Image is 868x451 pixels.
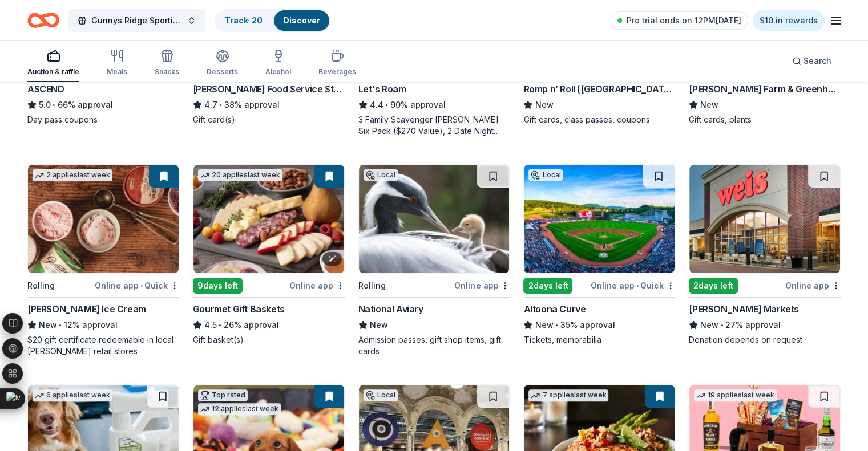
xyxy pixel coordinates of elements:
div: 35% approval [523,318,675,332]
span: • [555,320,558,330]
button: Auction & raffle [27,44,79,82]
img: Image for National Aviary [359,165,510,273]
div: [PERSON_NAME] Farm & Greenhouse [689,82,841,96]
div: Gift card(s) [193,114,345,125]
div: Online app [454,278,510,292]
div: 66% approval [27,98,179,112]
span: Search [804,54,831,68]
div: 12% approval [27,318,179,332]
button: Alcohol [265,44,291,82]
div: 9 days left [193,278,243,294]
div: 38% approval [193,98,345,112]
div: 7 applies last week [528,389,608,401]
div: Romp n’ Roll ([GEOGRAPHIC_DATA]) [523,82,675,96]
span: New [700,98,718,112]
div: 2 applies last week [33,169,112,181]
span: • [385,100,388,109]
button: Meals [107,44,127,82]
div: [PERSON_NAME] Food Service Store [193,82,345,96]
a: Image for Altoona CurveLocal2days leftOnline app•QuickAltoona CurveNew•35% approvalTickets, memor... [523,164,675,346]
div: 20 applies last week [198,169,282,181]
div: Snacks [155,67,179,76]
div: Gift cards, plants [689,114,841,125]
span: 4.4 [370,98,383,112]
span: 4.7 [204,98,217,112]
a: Image for Weis Markets2days leftOnline app[PERSON_NAME] MarketsNew•27% approvalDonation depends o... [689,164,841,346]
span: New [535,98,553,112]
div: Desserts [207,67,238,76]
div: National Aviary [358,302,423,316]
div: Beverages [318,67,356,76]
span: New [535,318,553,332]
div: 90% approval [358,98,510,112]
button: Gunnys Ridge Sporting Clays Challenge [68,9,205,32]
div: $20 gift certificate redeemable in local [PERSON_NAME] retail stores [27,334,179,357]
div: Meals [107,67,127,76]
div: Online app [289,278,345,292]
img: Image for Weis Markets [689,165,840,273]
div: Admission passes, gift shop items, gift cards [358,334,510,357]
div: Rolling [27,279,55,292]
div: 12 applies last week [198,403,281,415]
a: Image for National AviaryLocalRollingOnline appNational AviaryNewAdmission passes, gift shop item... [358,164,510,357]
div: Online app Quick [591,278,675,292]
div: Day pass coupons [27,114,179,125]
span: • [53,100,55,109]
img: Image for Graeter's Ice Cream [28,165,179,273]
span: New [370,318,388,332]
div: [PERSON_NAME] Markets [689,302,799,316]
div: Local [364,389,398,401]
div: 19 applies last week [694,389,777,401]
a: $10 in rewards [753,10,825,31]
button: Beverages [318,44,356,82]
span: New [39,318,57,332]
span: 4.5 [204,318,217,332]
a: Discover [283,15,320,25]
span: • [721,320,724,330]
span: • [140,281,143,290]
div: ASCEND [27,82,64,96]
button: Desserts [207,44,238,82]
span: • [59,320,62,330]
img: Image for Gourmet Gift Baskets [193,165,344,273]
span: • [219,320,221,330]
div: 2 days left [689,278,738,294]
div: Alcohol [265,67,291,76]
div: Local [364,169,398,181]
span: Gunnys Ridge Sporting Clays Challenge [91,14,183,27]
a: Image for Gourmet Gift Baskets20 applieslast week9days leftOnline appGourmet Gift Baskets4.5•26% ... [193,164,345,346]
div: 26% approval [193,318,345,332]
button: Snacks [155,44,179,82]
div: Local [528,169,563,181]
span: • [636,281,639,290]
a: Pro trial ends on 12PM[DATE] [611,11,748,30]
a: Home [27,7,59,34]
div: Online app Quick [95,278,179,292]
div: 3 Family Scavenger [PERSON_NAME] Six Pack ($270 Value), 2 Date Night Scavenger [PERSON_NAME] Two ... [358,114,510,137]
div: Tickets, memorabilia [523,334,675,346]
div: Top rated [198,389,248,401]
a: Track· 20 [225,15,263,25]
div: 6 applies last week [33,389,112,401]
span: 5.0 [39,98,51,112]
button: Search [783,50,841,72]
div: Gourmet Gift Baskets [193,302,285,316]
div: Donation depends on request [689,334,841,346]
img: Image for Altoona Curve [524,165,675,273]
div: 2 days left [523,278,572,294]
div: Altoona Curve [523,302,586,316]
div: Auction & raffle [27,67,79,76]
button: Track· 20Discover [215,9,330,32]
div: 27% approval [689,318,841,332]
div: Let's Roam [358,82,406,96]
a: Image for Graeter's Ice Cream2 applieslast weekRollingOnline app•Quick[PERSON_NAME] Ice CreamNew•... [27,164,179,357]
span: New [700,318,718,332]
span: • [219,100,222,109]
div: Gift cards, class passes, coupons [523,114,675,125]
div: Online app [785,278,841,292]
div: Gift basket(s) [193,334,345,346]
span: Pro trial ends on 12PM[DATE] [627,14,741,27]
div: Rolling [358,279,386,292]
div: [PERSON_NAME] Ice Cream [27,302,146,316]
